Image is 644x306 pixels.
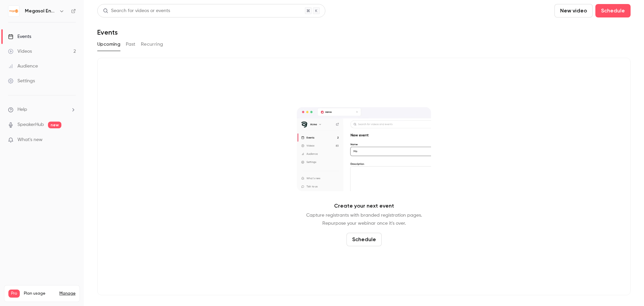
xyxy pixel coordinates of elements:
a: SpeakerHub [17,121,44,128]
li: help-dropdown-opener [8,106,76,113]
button: Past [126,39,136,50]
span: Help [17,106,27,113]
div: Audience [8,63,38,70]
span: Pro [8,290,20,298]
img: Megasol Energie AG [8,6,19,16]
button: Upcoming [97,39,120,50]
div: Search for videos or events [103,7,170,14]
div: Settings [8,78,35,84]
p: Capture registrants with branded registration pages. Repurpose your webinar once it's over. [306,211,422,227]
span: What's new [17,136,43,143]
p: Create your next event [334,202,394,210]
div: Events [8,33,31,40]
a: Manage [59,291,75,296]
button: Schedule [595,4,631,17]
h1: Events [97,28,118,36]
h6: Megasol Energie AG [25,8,56,14]
div: Videos [8,48,32,55]
span: new [48,122,61,128]
span: Plan usage [24,291,55,296]
button: Recurring [141,39,163,50]
button: Schedule [346,233,382,246]
button: New video [554,4,593,17]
